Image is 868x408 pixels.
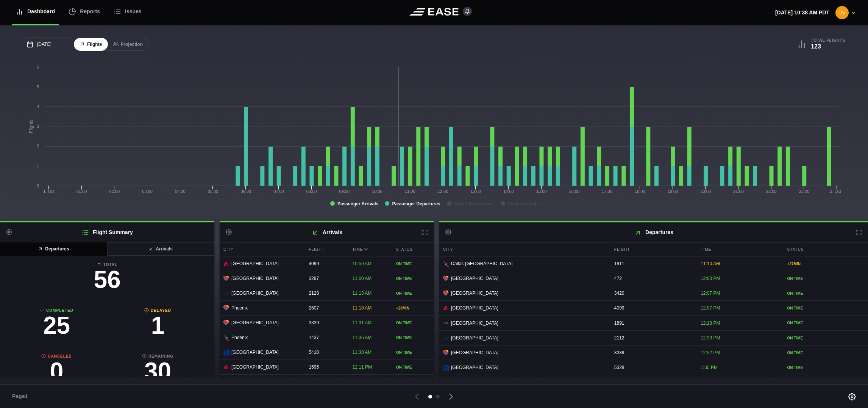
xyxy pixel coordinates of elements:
span: [GEOGRAPHIC_DATA] [231,260,279,267]
span: 11:38 AM [353,350,372,355]
b: Total [6,262,208,267]
text: 07:00 [273,189,284,194]
span: Page 1 [12,392,31,400]
b: Total Flights [811,38,845,43]
span: VO [443,320,449,327]
div: 3420 [610,286,695,300]
text: 19:00 [668,189,678,194]
h3: 0 [6,359,107,383]
span: [GEOGRAPHIC_DATA] [231,290,279,297]
div: ON TIME [396,335,430,341]
text: 2 [37,144,39,148]
p: [DATE] 10:38 AM PDT [775,9,829,17]
div: 4099 [305,256,347,271]
div: Time [349,243,390,256]
div: 5328 [610,360,695,375]
span: Dallas-[GEOGRAPHIC_DATA] [451,260,512,267]
div: ON TIME [787,305,864,311]
span: Phoenix [231,305,248,311]
div: 1437 [610,375,695,389]
div: 3339 [305,316,347,330]
tspan: Cargo Departures [454,201,493,206]
div: 2607 [305,301,347,315]
tspan: Cargo Arrivals [508,201,539,206]
text: 14:00 [503,189,514,194]
div: ON TIME [787,350,864,356]
span: [GEOGRAPHIC_DATA] [451,305,498,311]
div: 1437 [305,330,347,345]
span: [GEOGRAPHIC_DATA] [451,290,498,297]
text: 01:00 [76,189,87,194]
text: 16:00 [569,189,580,194]
input: mm/dd/yyyy [23,38,70,51]
span: 11:31 AM [353,320,372,325]
div: City [220,243,303,256]
span: 12:03 PM [701,276,720,281]
text: 09:00 [339,189,350,194]
h3: 25 [6,313,107,338]
div: 1595 [305,360,347,374]
div: 3339 [610,345,695,360]
text: 23:00 [799,189,810,194]
div: Flight [305,243,347,256]
span: 12:52 PM [701,350,720,355]
div: 472 [610,271,695,286]
span: Phoenix [231,334,248,341]
b: Delayed [107,308,208,313]
div: ON TIME [787,291,864,296]
span: 12:07 PM [701,291,720,296]
a: Canceled0 [6,353,107,387]
div: ON TIME [787,320,864,326]
div: + 28 MIN [396,305,430,311]
span: [GEOGRAPHIC_DATA] [451,335,498,341]
span: 10:59 AM [353,261,372,266]
div: ON TIME [787,335,864,341]
text: 6 [37,65,39,69]
span: [GEOGRAPHIC_DATA] [231,364,279,370]
span: [GEOGRAPHIC_DATA] [451,349,498,356]
text: 18:00 [635,189,645,194]
a: Completed25 [6,308,107,341]
text: 05:00 [208,189,219,194]
a: Remaining30 [107,353,208,387]
button: Flights [74,38,108,51]
div: ON TIME [396,291,430,296]
tspan: Flights [28,120,34,133]
span: 11:18 AM [353,305,372,311]
div: Time [697,243,781,256]
h3: 30 [107,359,208,383]
span: 11:13 AM [353,291,372,296]
text: 08:00 [306,189,317,194]
div: 2128 [305,286,347,300]
text: 17:00 [602,189,612,194]
span: 12:07 PM [701,305,720,311]
div: 2167 [305,375,347,389]
div: 2112 [610,331,695,345]
div: ON TIME [396,276,430,281]
span: [GEOGRAPHIC_DATA] [231,349,279,356]
span: 12:18 PM [701,320,720,326]
div: City [439,243,609,256]
text: 06:00 [240,189,251,194]
span: [GEOGRAPHIC_DATA] [231,319,279,326]
div: Flight [610,243,695,256]
img: 6d3e5a4cbe29da698bbe79a73b1ffc79 [835,6,849,19]
span: [GEOGRAPHIC_DATA] [451,320,498,327]
div: 5410 [305,345,347,360]
div: 1911 [610,256,695,271]
div: Status [392,243,434,256]
div: 3287 [305,271,347,286]
text: 5 [37,84,39,89]
span: 11:00 AM [353,276,372,281]
span: 12:39 PM [701,335,720,341]
text: 02:00 [109,189,120,194]
div: ON TIME [396,350,430,355]
div: ON TIME [787,276,864,281]
a: Total56 [6,262,208,295]
text: 12:00 [438,189,448,194]
div: + 27 MIN [787,261,864,267]
div: ON TIME [787,365,864,370]
div: Status [784,243,868,256]
text: 22:00 [766,189,777,194]
h3: 56 [6,267,208,292]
